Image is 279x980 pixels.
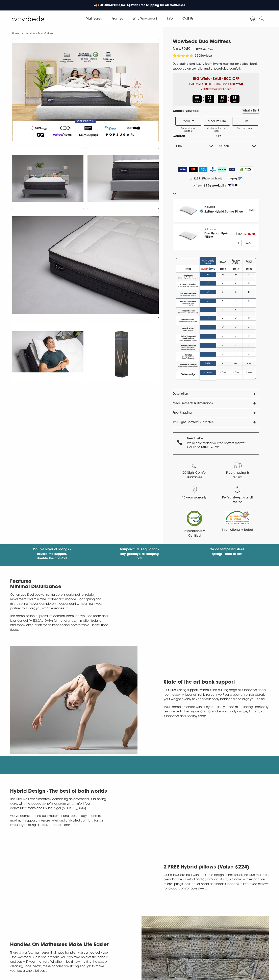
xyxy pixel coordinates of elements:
[178,127,199,133] span: Softer side of perfect
[178,496,210,500] div: 10 year warranty
[221,496,254,505] div: Perfect sleep or a full refund
[209,167,217,172] img: PayPal Logo
[10,941,109,949] h2: Handles On Mattresses Make Life Easier
[196,48,213,51] em: Was $1,898
[176,73,256,82] p: BIG Winter SALE - 50% OFF
[10,951,109,974] p: There are a few mattresses that have handles you can actually use - the Wowbed Duo is one of them...
[199,167,207,172] img: American Express Logo
[10,787,109,796] h2: Hybrid Design - The best of both worlds
[164,678,269,687] h2: State of the art back support
[230,95,239,103] div: SEC
[195,54,200,57] span: 350
[257,14,267,24] a: 0
[164,863,269,872] h2: 2 FREE Hybrid pillows (Value $224)
[244,233,255,236] span: $115.50
[128,13,162,24] a: Why Wowbeds?
[236,233,242,236] span: $165
[201,446,221,449] a: 1300 096 923
[107,13,128,24] a: Frames
[193,95,202,103] div: DAYS
[232,117,258,126] label: Firm
[216,134,258,139] label: Size
[173,418,259,427] a: 120 Night Comfort Guarantee
[190,177,192,180] span: or
[176,87,256,92] span: + 2 Pillows with the Duo
[119,547,160,561] h4: Temperature Regulation - say goodbye to sleeping hot!
[164,873,269,891] p: Our pillows are built with the same design principles as the Duo mattress, blending the comfort a...
[233,96,237,99] b: 35
[173,63,258,70] span: Dual spring and luxury foam hybrid mattress for perfect back support, pressure relief and unparal...
[196,184,220,187] strong: from $10/week
[173,109,199,114] h4: Choose your feel
[178,167,187,172] img: Visa Logo
[173,192,176,197] span: or
[234,127,256,130] span: Firm and comfy
[176,83,256,92] span: Get Extra $50 OFF – Use Code:
[189,167,198,172] img: MasterCard Logo
[173,175,259,181] a: or $237.25 a fortnight with
[187,437,203,440] strong: Need Help?
[173,255,259,382] img: Wowbeds Duo Mattress Comparison Guide
[173,389,259,399] a: Description
[228,167,236,172] img: ZipPay Logo
[218,95,227,103] div: MIN
[195,96,199,99] b: 00
[178,471,210,480] div: 120 Night Comfort Guarantee
[173,134,215,139] label: Comfort
[193,184,226,187] span: or with
[208,96,212,99] b: 02
[22,32,23,35] span: /
[178,529,210,538] div: Internationally Certified
[207,547,247,557] h4: Twice tempered steel springs - built to last
[220,96,224,99] b: 30
[204,228,236,246] div: Add more
[178,13,198,24] a: Call Us
[205,95,214,103] div: HRS
[10,797,109,811] p: The Duo is a Hybrid mattress, combining an advanced Dual Spring core, with the added benefits of ...
[173,408,259,418] a: Free Shipping
[260,18,264,22] span: 0
[26,32,53,35] span: Wowbeds Duo Mattress
[164,688,269,702] p: Our Dual Spring support system is the cutting edge of supportive sleep technology. A layer of hig...
[243,240,255,246] a: Add
[173,39,259,45] h1: Wowbeds Duo Mattress
[175,117,201,126] label: Medium
[205,177,223,180] span: a fortnight with
[221,471,254,480] div: Free shipping & returns
[249,208,255,213] div: FREE
[12,16,44,22] img: Wow Beds Logo
[237,240,240,246] span: +
[239,166,253,172] img: Shopify secure badge
[204,88,210,91] b: FREE
[164,705,269,719] p: This is complemented with a layer of finely tuned microsprings, perfectly responsive to the tiny ...
[32,547,72,561] h4: Double layer of springs - double the support, double the comfort
[200,54,213,57] span: Reviews
[204,117,230,126] label: Medium-Firm
[10,593,109,611] p: Our unique Dual pocket spring core is designed to isolate movement and minimise partner disturban...
[173,47,192,51] span: Now $949 !
[177,228,200,243] img: pillow_140x.png
[218,167,226,172] img: AfterPay Logo
[12,27,53,37] nav: breadcrumbs
[81,13,107,24] a: Mattresses
[10,814,109,828] p: We’ve combined the best materials and technology to ensure maximum support, pressure relief and u...
[193,177,205,180] strong: $237.25
[243,109,259,114] a: What is this?
[177,203,200,218] img: pillow_140x.png
[162,13,178,24] a: Info
[229,240,231,246] span: -
[208,210,244,213] a: Duo Hybrid Spring Pillow
[10,614,109,632] p: The combination of premium comfort foam, convoluted foam and luxurious gel [MEDICAL_DATA] further...
[206,127,228,133] span: Most popular - Just right
[221,528,254,533] div: Internationally Tested
[200,210,244,214] h4: 2x
[204,232,231,239] a: Duo Hybrid Spring Pillow
[10,583,109,591] h2: Minimal Disturbance
[187,441,249,449] p: We’re here to find you the perfect mattress. Call us on
[12,32,19,35] a: Home
[173,399,259,408] a: Measurements & Dimensions
[204,206,244,215] div: Included
[227,182,239,188] img: Zip Logo
[92,1,187,9] a: 🚚 [GEOGRAPHIC_DATA]-Wide Free Shipping On All Mattresses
